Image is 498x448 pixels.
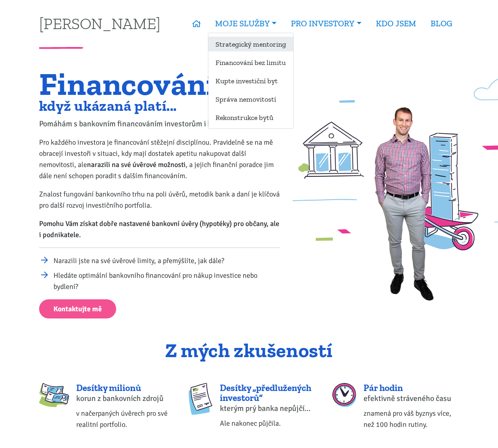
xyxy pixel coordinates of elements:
[208,110,293,125] a: Rekonstrukce bytů
[284,14,368,33] a: PRO INVESTORY
[39,71,280,97] h1: Financování
[364,393,459,404] div: efektivně stráveného času
[39,118,280,130] p: Pomáhám s bankovním financováním investorům i běžným lidem.
[364,383,459,393] div: Pár hodin
[39,99,280,112] h2: když ukázaná platí...
[87,160,186,169] strong: narazili na své úvěrové možnosti
[39,219,279,239] strong: Pomohu Vám získat dobře nastavené bankovní úvěry (hypotéky) pro občany, ale i podnikatele.
[220,403,316,414] div: kterým prý banka nepůjčí...
[369,14,423,33] a: KDO JSEM
[39,137,280,181] p: Pro každého investora je financování stěžejní disciplínou. Pravidelně se na mě obracejí investoři...
[76,408,172,430] div: v načerpaných úvěrech pro své realitní portfolio.
[39,16,160,31] a: [PERSON_NAME]
[76,383,172,393] div: Desítky milionů
[364,408,459,430] div: znamená pro váš byznys více, než 100 hodin rutiny.
[208,55,293,70] a: Financování bez limitu
[53,255,280,266] li: Narazili jste na své úvěrové limity, a přemýšlíte, jak dále?
[76,393,172,404] div: korun z bankovních zdrojů
[208,37,293,51] a: Strategický mentoring
[220,383,316,403] div: Desítky „předlužených investorů“
[39,340,459,362] h2: Z mých zkušeností
[208,73,293,88] a: Kupte investiční byt
[39,189,280,211] p: Znalost fungování bankovního trhu na poli úvěrů, metodik bank a daní je klíčová pro další rozvoj ...
[39,299,116,319] a: Kontaktujte mě
[423,14,459,33] a: BLOG
[208,14,284,33] a: MOJE SLUŽBY
[208,92,293,106] a: Správa nemovitostí
[220,418,316,429] div: Ale nakonec půjčila.
[53,270,280,292] li: Hledáte optimální bankovního financování pro nákup investice nebo bydlení?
